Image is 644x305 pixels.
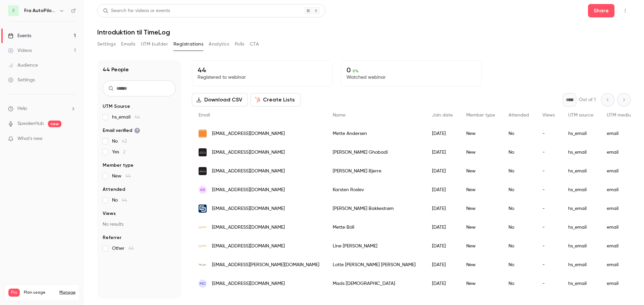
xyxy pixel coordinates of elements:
[542,113,555,118] span: Views
[600,199,642,218] div: email
[561,274,600,293] div: hs_email
[326,124,425,143] div: Mette Andersen
[212,149,285,156] span: [EMAIL_ADDRESS][DOMAIN_NAME]
[199,113,210,118] span: Email
[198,66,327,74] p: 44
[508,113,529,118] span: Attended
[112,114,140,121] span: hs_email
[128,246,134,251] span: 44
[600,162,642,180] div: email
[425,162,460,180] div: [DATE]
[600,274,642,293] div: email
[112,245,134,252] span: Other
[24,290,55,295] span: Plan usage
[8,62,38,69] div: Audience
[8,77,35,83] div: Settings
[600,218,642,237] div: email
[212,186,285,194] span: [EMAIL_ADDRESS][DOMAIN_NAME]
[536,162,561,180] div: -
[123,150,125,154] span: 2
[97,39,116,50] button: Settings
[561,218,600,237] div: hs_email
[502,237,536,255] div: No
[199,167,207,175] img: soelvsten-arkitektur.dk
[121,39,135,50] button: Emails
[103,162,133,169] span: Member type
[536,180,561,199] div: -
[251,93,301,106] button: Create Lists
[103,66,129,74] h1: 44 People
[600,180,642,199] div: email
[103,186,125,193] span: Attended
[17,105,27,112] span: Help
[460,237,502,255] div: New
[103,234,121,241] span: Referrer
[199,148,207,156] img: soelvsten-arkitektur.dk
[212,280,285,287] span: [EMAIL_ADDRESS][DOMAIN_NAME]
[59,290,75,295] a: Manage
[460,143,502,162] div: New
[502,124,536,143] div: No
[600,237,642,255] div: email
[561,143,600,162] div: hs_email
[141,39,168,50] button: UTM builder
[536,143,561,162] div: -
[502,180,536,199] div: No
[125,174,131,178] span: 44
[568,113,593,118] span: UTM source
[212,130,285,137] span: [EMAIL_ADDRESS][DOMAIN_NAME]
[425,143,460,162] div: [DATE]
[326,255,425,274] div: Lotte [PERSON_NAME] [PERSON_NAME]
[460,255,502,274] div: New
[425,199,460,218] div: [DATE]
[502,143,536,162] div: No
[12,7,15,14] span: F
[212,243,285,250] span: [EMAIL_ADDRESS][DOMAIN_NAME]
[199,223,207,231] img: lundhild.dk
[112,197,127,204] span: No
[561,199,600,218] div: hs_email
[502,162,536,180] div: No
[432,113,453,118] span: Join date
[460,274,502,293] div: New
[536,237,561,255] div: -
[425,180,460,199] div: [DATE]
[17,120,44,127] a: SpeakerHub
[135,115,140,120] span: 44
[561,162,600,180] div: hs_email
[346,74,476,81] p: Watched webinar
[112,138,127,145] span: No
[17,135,43,142] span: What's new
[607,113,635,118] span: UTM medium
[103,210,116,217] span: Views
[460,180,502,199] div: New
[466,113,495,118] span: Member type
[122,139,127,144] span: 42
[326,162,425,180] div: [PERSON_NAME] Bjerre
[112,149,125,155] span: Yes
[561,255,600,274] div: hs_email
[326,199,425,218] div: [PERSON_NAME] Bakkestrøm
[8,32,31,39] div: Events
[425,237,460,255] div: [DATE]
[600,124,642,143] div: email
[212,261,319,269] span: [EMAIL_ADDRESS][PERSON_NAME][DOMAIN_NAME]
[199,205,207,213] img: connectconsult.dk
[103,221,176,228] p: No results
[192,93,248,106] button: Download CSV
[209,39,229,50] button: Analytics
[48,121,61,127] span: new
[460,162,502,180] div: New
[502,199,536,218] div: No
[122,198,127,203] span: 44
[199,130,207,138] img: randersarkitekten.dk
[460,218,502,237] div: New
[326,180,425,199] div: Karsten Roslev
[326,143,425,162] div: [PERSON_NAME] Ghobadi
[103,103,176,252] section: facet-groups
[103,7,170,14] div: Search for videos or events
[536,274,561,293] div: -
[198,74,327,81] p: Registered to webinar
[212,224,285,231] span: [EMAIL_ADDRESS][DOMAIN_NAME]
[460,124,502,143] div: New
